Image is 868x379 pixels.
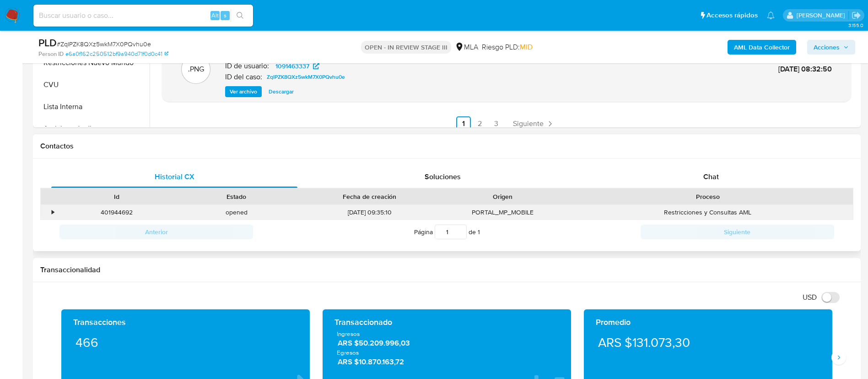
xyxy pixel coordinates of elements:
[224,11,226,20] span: s
[275,60,309,71] span: 1091463337
[425,171,461,182] span: Soluciones
[267,71,345,82] span: ZqIPZK8QXz5wkM7X0PQvhu0e
[38,50,64,58] b: Person ID
[513,120,544,127] span: Siguiente
[414,225,480,239] span: Página de
[489,116,504,131] a: Ir a la página 3
[706,11,758,20] span: Accesos rápidos
[230,87,257,96] span: Ver archivo
[57,205,177,220] div: 401944692
[59,225,253,239] button: Anterior
[509,116,558,131] a: Siguiente
[35,118,150,140] button: Anticipos de dinero
[33,10,253,22] input: Buscar usuario o caso...
[807,40,855,55] button: Acciones
[40,142,853,151] h1: Contactos
[852,11,861,20] a: Salir
[303,192,437,201] div: Fecha de creación
[38,35,57,50] b: PLD
[211,11,219,20] span: Alt
[155,171,194,182] span: Historial CX
[63,192,170,201] div: Id
[188,64,204,74] p: .PNG
[641,225,834,239] button: Siguiente
[183,192,290,201] div: Estado
[269,87,294,96] span: Descargar
[767,11,775,19] a: Notificaciones
[225,61,269,71] p: ID de usuario:
[57,39,151,49] span: # ZqIPZK8QXz5wkM7X0PQvhu0e
[848,22,863,29] span: 3.155.0
[162,116,851,131] nav: Paginación
[563,205,853,220] div: Restricciones y Consultas AML
[569,192,846,201] div: Proceso
[40,265,853,275] h1: Transaccionalidad
[703,171,719,182] span: Chat
[225,86,262,97] button: Ver archivo
[270,60,325,71] a: 1091463337
[814,40,840,55] span: Acciones
[231,9,249,22] button: search-icon
[361,41,451,54] p: OPEN - IN REVIEW STAGE III
[297,205,443,220] div: [DATE] 09:35:10
[52,208,54,217] div: •
[482,42,533,52] span: Riesgo PLD:
[177,205,297,220] div: opened
[797,11,848,20] p: micaela.pliatskas@mercadolibre.com
[478,227,480,236] span: 1
[35,96,150,118] button: Lista Interna
[778,64,832,74] span: [DATE] 08:32:50
[35,74,150,96] button: CVU
[456,116,471,131] a: Ir a la página 1
[449,192,556,201] div: Origen
[728,40,796,55] button: AML Data Collector
[443,205,563,220] div: PORTAL_MP_MOBILE
[473,116,487,131] a: Ir a la página 2
[455,42,478,52] div: MLA
[264,86,298,97] button: Descargar
[734,40,790,55] b: AML Data Collector
[263,71,349,82] a: ZqIPZK8QXz5wkM7X0PQvhu0e
[225,72,262,82] p: ID del caso:
[65,50,168,58] a: e6a0f162c250512bf9a940d71f0d0c41
[520,42,533,52] span: MID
